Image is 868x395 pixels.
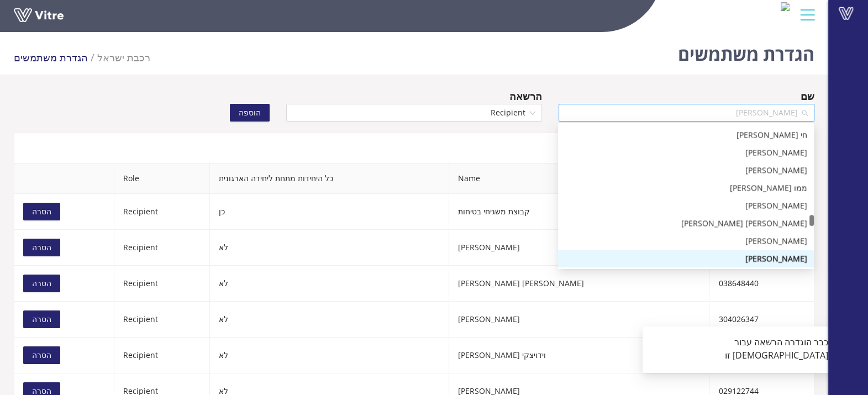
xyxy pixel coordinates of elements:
div: משתמשי טפסים [14,133,814,163]
img: 4f6f8662-7833-4726-828b-57859a22b532.png [781,2,790,11]
div: חי [PERSON_NAME] [565,129,807,141]
span: Name [449,164,709,193]
div: ממו [PERSON_NAME] [565,182,807,194]
div: חי אמיר יוסף [558,126,814,144]
div: כהן אשד [558,232,814,250]
div: [PERSON_NAME] [565,146,807,159]
div: הרשאה [509,88,542,104]
div: [PERSON_NAME] [PERSON_NAME] [565,217,807,229]
div: [PERSON_NAME] [565,235,807,247]
th: Role [114,164,210,194]
td: לא [210,338,449,373]
span: Recipient [293,104,535,121]
button: הסרה [23,203,60,220]
div: ברגמן רונן [558,250,814,267]
button: הסרה [23,239,60,256]
span: הוספה [239,107,261,119]
div: [PERSON_NAME] [565,164,807,176]
span: הסרה [32,206,51,218]
th: כל היחידות מתחת ליחידה הארגונית [210,164,449,194]
span: הסרה [32,313,51,325]
li: הגדרת משתמשים [14,50,97,65]
div: אבוטבול אסף [558,144,814,161]
div: אדרי דניאל-דוד [558,197,814,214]
td: וידויצקי [PERSON_NAME] [449,338,709,373]
span: Recipient [123,278,158,288]
td: [PERSON_NAME] [PERSON_NAME] [449,266,709,302]
span: 335 [97,51,150,64]
button: הוספה [230,104,270,122]
span: 304026347 [718,314,758,324]
span: הסרה [32,277,51,289]
div: [PERSON_NAME] [565,199,807,212]
span: Recipient [123,206,158,217]
span: ברגמן רונן [565,104,808,121]
td: [PERSON_NAME] [449,230,709,266]
div: בן קנדל ירדן חיים [558,214,814,232]
div: כבר הוגדרה הרשאה עבור [DEMOGRAPHIC_DATA] זו [682,335,841,362]
td: לא [210,302,449,338]
span: Recipient [123,350,158,360]
span: הסרה [32,349,51,361]
button: הסרה [23,310,60,328]
span: הסרה [32,241,51,254]
h1: הגדרת משתמשים [678,28,814,75]
span: Recipient [123,314,158,324]
div: ממו שי סימו [558,179,814,197]
td: לא [210,230,449,266]
td: קבוצת משגיחי בטיחות [449,194,709,230]
td: [PERSON_NAME] [449,302,709,338]
div: פחימה אלמוג אליהו [558,161,814,179]
td: כן [210,194,449,230]
button: הסרה [23,346,60,364]
button: הסרה [23,275,60,292]
td: לא [210,266,449,302]
div: [PERSON_NAME] [565,252,807,265]
span: 038648440 [718,278,758,288]
span: Recipient [123,242,158,252]
div: שם [801,88,814,104]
